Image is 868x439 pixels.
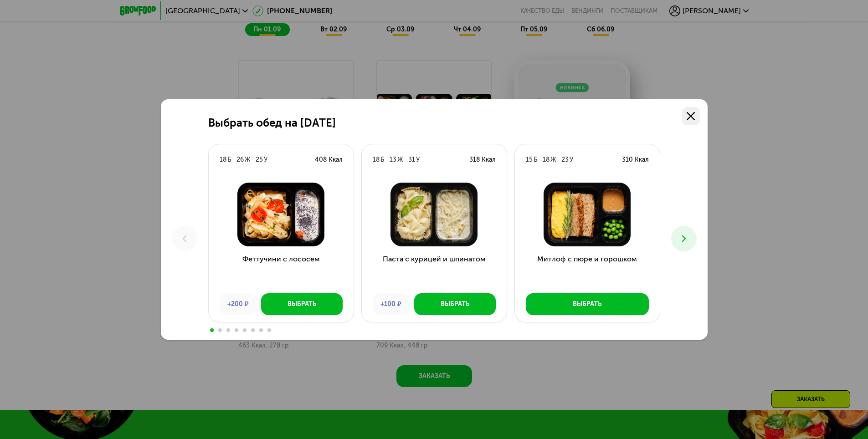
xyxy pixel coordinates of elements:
div: Ж [550,155,556,164]
h3: Паста с курицей и шпинатом [362,254,507,286]
div: 15 [526,155,533,164]
button: Выбрать [414,293,496,315]
div: У [570,155,573,164]
div: Выбрать [288,300,316,309]
div: Ж [397,155,403,164]
div: 18 [220,155,226,164]
div: 408 Ккал [315,155,343,164]
div: 13 [390,155,396,164]
div: У [416,155,420,164]
div: Б [380,155,384,164]
button: Выбрать [526,293,649,315]
img: Феттучини с лососем [216,183,346,246]
div: Ж [245,155,250,164]
img: Паста с курицей и шпинатом [369,183,499,246]
div: 31 [408,155,415,164]
div: Б [534,155,537,164]
img: Митлоф с пюре и горошком [522,183,652,246]
div: 318 Ккал [469,155,496,164]
div: 18 [373,155,380,164]
div: 25 [256,155,263,164]
div: +100 ₽ [373,293,410,315]
button: Выбрать [261,293,343,315]
div: 310 Ккал [622,155,649,164]
div: 26 [236,155,244,164]
div: 23 [561,155,569,164]
div: У [264,155,267,164]
div: Выбрать [441,300,469,309]
h3: Митлоф с пюре и горошком [515,254,660,286]
div: Б [227,155,231,164]
h3: Феттучини с лососем [209,254,354,286]
h2: Выбрать обед на [DATE] [208,117,336,129]
div: Выбрать [573,300,601,309]
div: +200 ₽ [220,293,257,315]
div: 18 [543,155,550,164]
